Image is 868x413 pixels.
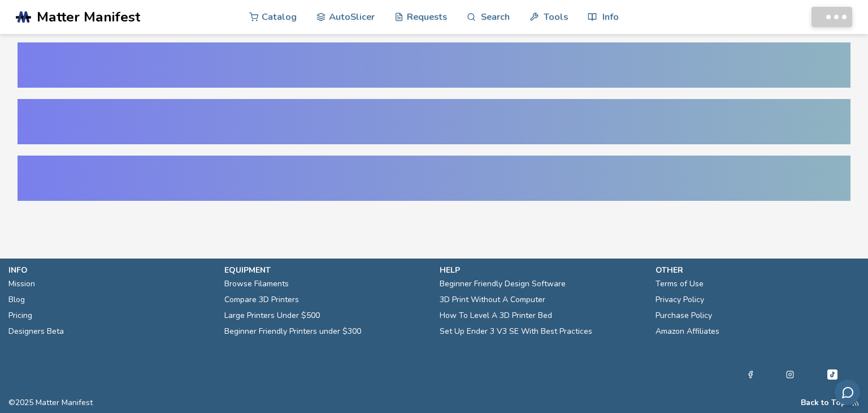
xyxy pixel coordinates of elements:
a: Instagram [786,368,794,381]
a: Mission [8,276,35,292]
p: equipment [224,264,429,276]
a: Designers Beta [8,324,64,339]
a: How To Level A 3D Printer Bed [440,308,552,324]
a: Facebook [747,368,754,381]
span: Matter Manifest [37,9,140,25]
a: Beginner Friendly Design Software [440,276,566,292]
a: Beginner Friendly Printers under $300 [224,324,361,339]
a: Purchase Policy [656,308,712,324]
a: Blog [8,292,25,308]
a: Browse Filaments [224,276,289,292]
a: Amazon Affiliates [656,324,719,339]
a: Terms of Use [656,276,704,292]
a: RSS Feed [852,398,860,407]
a: Privacy Policy [656,292,704,308]
p: help [440,264,644,276]
a: Set Up Ender 3 V3 SE With Best Practices [440,324,592,339]
button: Back to Top [801,398,846,407]
a: 3D Print Without A Computer [440,292,545,308]
span: © 2025 Matter Manifest [8,398,93,407]
a: Tiktok [826,368,839,381]
button: Send feedback via email [835,380,860,405]
a: Compare 3D Printers [224,292,299,308]
p: other [656,264,860,276]
p: info [8,264,213,276]
a: Pricing [8,308,32,324]
a: Large Printers Under $500 [224,308,320,324]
